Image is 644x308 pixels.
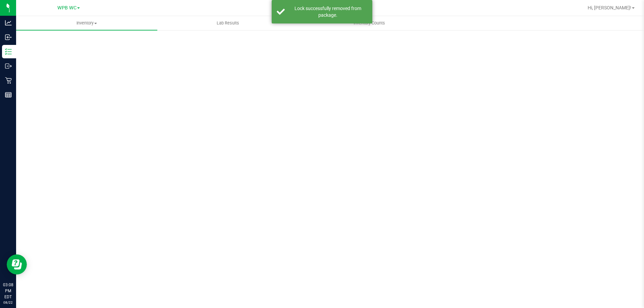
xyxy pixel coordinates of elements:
[16,16,157,30] a: Inventory
[5,19,12,26] inline-svg: Analytics
[208,20,248,26] span: Lab Results
[5,63,12,69] inline-svg: Outbound
[3,282,13,300] p: 03:08 PM EDT
[5,48,12,55] inline-svg: Inventory
[5,34,12,41] inline-svg: Inbound
[288,5,367,18] div: Lock successfully removed from package.
[5,91,12,98] inline-svg: Reports
[57,5,76,11] span: WPB WC
[588,5,631,10] span: Hi, [PERSON_NAME]!
[5,77,12,84] inline-svg: Retail
[3,300,13,305] p: 08/22
[7,254,27,274] iframe: Resource center
[16,20,157,26] span: Inventory
[157,16,299,30] a: Lab Results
